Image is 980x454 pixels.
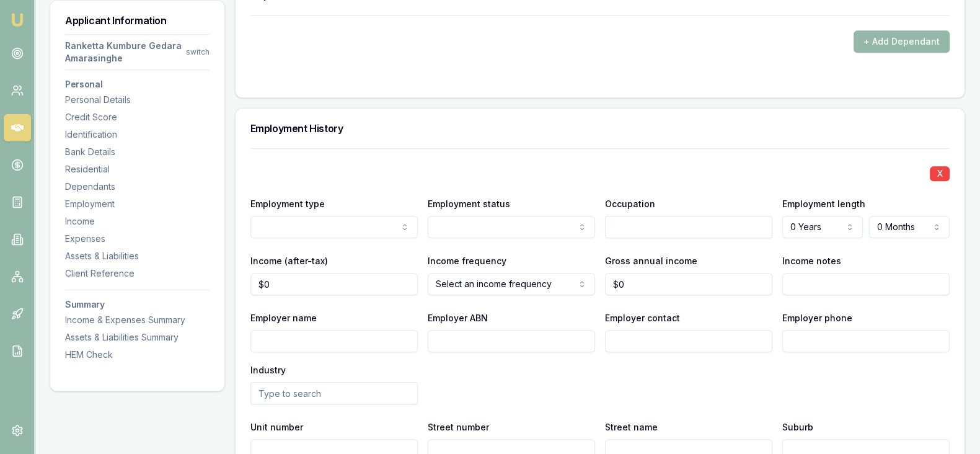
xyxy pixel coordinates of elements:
h3: Summary [65,300,210,309]
div: Income & Expenses Summary [65,314,210,326]
div: Client Reference [65,267,210,280]
label: Gross annual income [605,256,697,266]
div: Employment [65,198,210,210]
div: Ranketta Kumbure Gedara Amarasinghe [65,40,186,65]
div: switch [186,47,210,57]
h3: Employment History [250,123,950,133]
img: emu-icon-u.png [10,12,25,27]
div: Personal Details [65,94,210,106]
div: Dependants [65,180,210,193]
label: Income notes [782,256,841,266]
label: Employer name [250,313,317,323]
label: Employment length [782,198,865,209]
label: Occupation [605,198,655,209]
div: Identification [65,128,210,141]
button: X [930,166,950,181]
label: Employer contact [605,313,680,323]
label: Employer ABN [428,313,488,323]
label: Employment type [250,198,325,209]
label: Employer phone [782,313,852,323]
label: Unit number [250,422,303,432]
h3: Personal [65,80,210,89]
input: Type to search [250,382,418,404]
h3: Applicant Information [65,16,210,25]
input: $ [605,273,772,295]
label: Suburb [782,422,813,432]
label: Street number [428,422,489,432]
label: Street name [605,422,658,432]
label: Income (after-tax) [250,256,328,266]
div: Assets & Liabilities [65,250,210,262]
label: Industry [250,365,286,375]
div: Expenses [65,233,210,245]
div: Assets & Liabilities Summary [65,331,210,344]
label: Income frequency [428,256,506,266]
button: + Add Dependant [854,30,950,53]
label: Employment status [428,198,510,209]
div: Bank Details [65,146,210,158]
div: Credit Score [65,111,210,123]
input: $ [250,273,418,295]
div: Income [65,215,210,228]
div: HEM Check [65,349,210,361]
div: Residential [65,163,210,176]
